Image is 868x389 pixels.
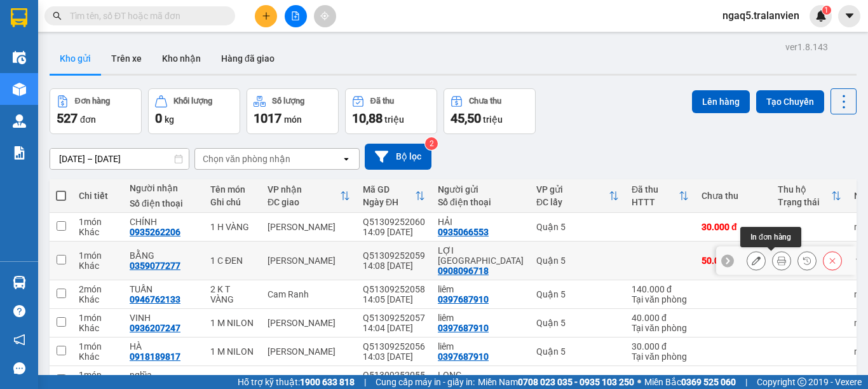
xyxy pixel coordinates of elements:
div: Quận 5 [536,346,619,357]
div: Chọn văn phòng nhận [203,153,290,165]
img: warehouse-icon [13,51,26,64]
div: Khác [79,323,117,333]
div: Quận 5 [536,375,619,385]
div: Q51309252057 [363,313,425,323]
div: HÀ [130,341,198,351]
button: Trên xe [101,43,152,74]
div: ver 1.8.143 [785,40,828,54]
div: Tên món [210,184,255,194]
button: Khối lượng0kg [148,88,240,134]
div: [PERSON_NAME] [268,375,350,385]
div: Số điện thoại [130,198,198,208]
span: aim [320,11,329,20]
img: warehouse-icon [13,83,26,96]
div: nghĩa [130,370,198,380]
button: Chưa thu45,50 triệu [444,88,536,134]
span: Miền Bắc [644,375,736,389]
div: VP nhận [268,184,340,194]
button: file-add [285,5,307,27]
div: [PERSON_NAME] [268,318,350,328]
th: Toggle SortBy [356,179,431,213]
button: Kho gửi [50,43,101,74]
span: 45,50 [451,111,481,126]
div: Quận 5 [536,222,619,232]
sup: 1 [822,6,831,15]
span: 527 [57,111,78,126]
div: 0397687910 [438,323,489,333]
div: Mã GD [363,184,415,194]
div: VINH [130,313,198,323]
div: Sửa đơn hàng [747,251,766,270]
div: 1 M NILON [210,346,255,357]
div: 2 K T VÀNG [210,284,255,304]
div: Tại văn phòng [632,294,689,304]
div: Quận 5 [536,318,619,328]
div: HẢI [438,217,524,227]
div: 40.000 đ [632,313,689,323]
span: copyright [797,378,806,386]
img: icon-new-feature [815,10,827,22]
strong: 0708 023 035 - 0935 103 250 [518,377,634,387]
div: Q51309252060 [363,217,425,227]
div: Đã thu [632,184,679,194]
div: 14:05 [DATE] [363,294,425,304]
div: Chưa thu [702,191,765,201]
div: 0397687910 [438,294,489,304]
span: message [13,362,25,374]
img: logo-vxr [11,8,27,27]
div: 0908096718 [438,266,489,276]
div: Q51309252056 [363,341,425,351]
div: Người gửi [438,184,524,194]
button: Tạo Chuyến [756,90,824,113]
div: 1 H VÀNG [210,222,255,232]
span: kg [165,114,174,125]
button: Đã thu10,88 triệu [345,88,437,134]
div: Tại văn phòng [632,351,689,362]
div: 2 món [79,284,117,294]
div: 14:09 [DATE] [363,227,425,237]
span: triệu [384,114,404,125]
div: 1 M NILON [210,318,255,328]
div: Người nhận [130,183,198,193]
div: Thu hộ [778,184,831,194]
div: Q51309252055 [363,370,425,380]
div: ĐC giao [268,197,340,207]
div: 0946762133 [130,294,180,304]
span: Cung cấp máy in - giấy in: [376,375,475,389]
div: Khác [79,261,117,271]
img: logo.jpg [138,16,168,46]
strong: 0369 525 060 [681,377,736,387]
input: Select a date range. [50,149,189,169]
div: 1 C ĐEN [210,256,255,266]
div: HTTT [632,197,679,207]
th: Toggle SortBy [771,179,848,213]
button: Kho nhận [152,43,211,74]
div: Trạng thái [778,197,831,207]
button: Hàng đã giao [211,43,285,74]
div: liêm [438,284,524,294]
div: BẰNG [130,250,198,261]
span: | [364,375,366,389]
div: 1 món [79,217,117,227]
button: Số lượng1017món [247,88,339,134]
div: Quận 5 [536,289,619,299]
li: (c) 2017 [107,60,175,76]
div: Ghi chú [210,197,255,207]
div: 0918189817 [130,351,180,362]
div: CHÍNH [130,217,198,227]
div: 14:08 [DATE] [363,261,425,271]
b: [DOMAIN_NAME] [107,48,175,58]
div: Số điện thoại [438,197,524,207]
button: plus [255,5,277,27]
div: Quận 5 [536,256,619,266]
div: Ngày ĐH [363,197,415,207]
div: liêm [438,341,524,351]
div: 0935262206 [130,227,180,237]
div: 1 T XỐP [210,375,255,385]
span: search [53,11,62,20]
span: file-add [291,11,300,20]
button: Lên hàng [692,90,750,113]
div: liêm [438,313,524,323]
div: [PERSON_NAME] [268,222,350,232]
div: Chi tiết [79,191,117,201]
